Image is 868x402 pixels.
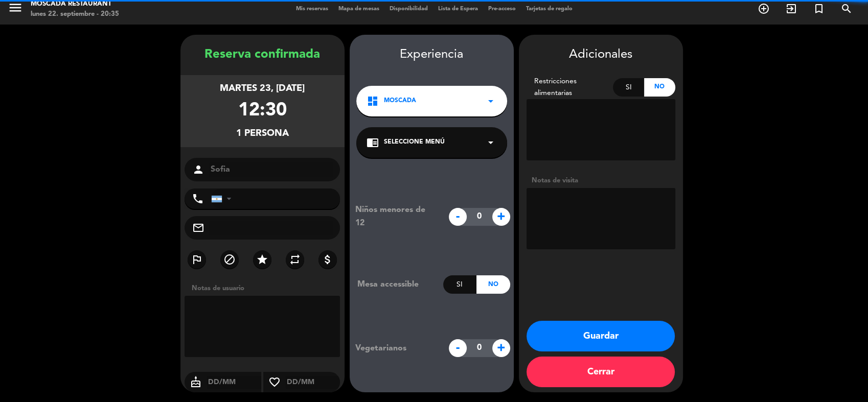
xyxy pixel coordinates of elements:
[485,95,497,107] i: arrow_drop_down
[443,275,476,294] div: Si
[223,253,236,266] i: block
[291,6,333,12] span: Mis reservas
[644,78,675,97] div: No
[521,6,578,12] span: Tarjetas de regalo
[289,253,301,266] i: repeat
[613,78,644,97] div: Si
[384,6,433,12] span: Disponibilidad
[367,136,379,149] i: chrome_reader_mode
[476,275,510,294] div: No
[187,283,345,294] div: Notas de usuario
[31,9,119,19] div: lunes 22. septiembre - 20:35
[212,189,235,208] div: Argentina: +54
[813,3,825,15] i: turned_in_not
[348,203,443,230] div: Niños menores de 12
[207,376,262,389] input: DD/MM
[191,253,203,266] i: outlined_flag
[333,6,384,12] span: Mapa de mesas
[384,137,445,148] span: Seleccione Menú
[527,357,675,387] button: Cerrar
[238,96,287,126] div: 12:30
[350,45,514,65] div: Experiencia
[263,376,286,388] i: favorite_border
[433,6,483,12] span: Lista de Espera
[840,3,853,15] i: search
[236,126,289,141] div: 1 persona
[483,6,521,12] span: Pre-acceso
[348,342,443,355] div: Vegetarianos
[220,81,305,96] div: martes 23, [DATE]
[527,76,613,99] div: Restricciones alimentarias
[384,96,416,106] span: Moscada
[527,175,675,186] div: Notas de visita
[492,208,510,226] span: +
[185,376,207,388] i: cake
[367,95,379,107] i: dashboard
[256,253,268,266] i: star
[192,163,204,176] i: person
[785,3,797,15] i: exit_to_app
[449,339,467,357] span: -
[322,253,334,266] i: attach_money
[180,45,345,65] div: Reserva confirmada
[449,208,467,226] span: -
[350,278,443,291] div: Mesa accessible
[527,45,675,65] div: Adicionales
[527,321,675,351] button: Guardar
[286,376,340,389] input: DD/MM
[192,222,204,234] i: mail_outline
[192,193,204,205] i: phone
[758,3,770,15] i: add_circle_outline
[492,339,510,357] span: +
[485,136,497,149] i: arrow_drop_down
